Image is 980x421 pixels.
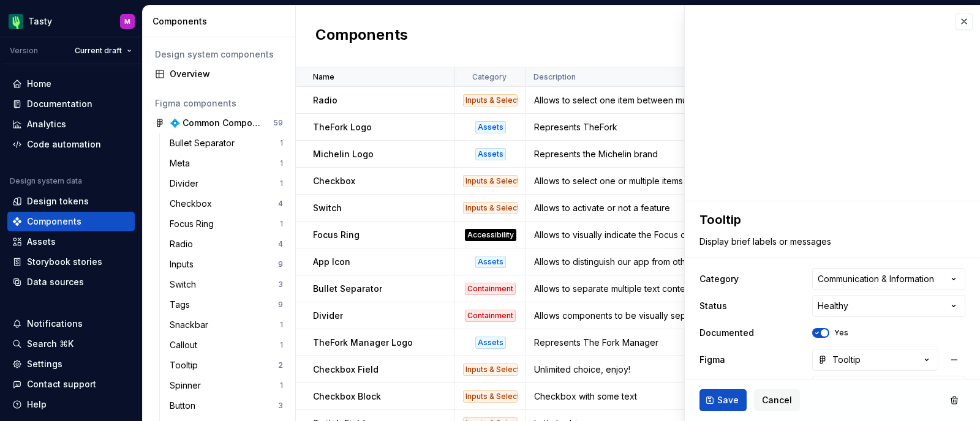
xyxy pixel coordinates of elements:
[10,176,82,186] div: Design system data
[27,236,56,248] div: Assets
[697,209,963,231] textarea: Tooltip
[7,354,135,374] a: Settings
[699,300,727,312] label: Status
[699,327,754,339] label: Documented
[527,121,696,133] div: Represents TheFork
[27,276,84,288] div: Data sources
[278,401,283,411] div: 3
[527,175,696,187] div: Allows to select one or multiple items
[165,275,288,294] a: Switch3
[280,158,283,168] div: 1
[465,283,516,295] div: Containment
[124,17,130,26] div: M
[527,363,696,376] div: Unlimited choice, enjoy!
[527,148,696,160] div: Represents the Michelin brand
[170,258,198,270] div: Inputs
[280,138,283,148] div: 1
[754,389,800,411] button: Cancel
[7,114,135,134] a: Analytics
[165,335,288,355] a: Callout1
[170,137,239,149] div: Bullet Separator
[465,310,516,322] div: Containment
[313,229,360,241] p: Focus Ring
[165,234,288,254] a: Radio4
[27,138,101,151] div: Code automation
[7,135,135,154] a: Code automation
[463,390,518,403] div: Inputs & Selection
[69,42,137,59] button: Current draft
[463,94,518,106] div: Inputs & Selection
[153,15,290,28] div: Components
[527,283,696,295] div: Allows to separate multiple text content horizontally
[812,376,965,398] button: Documentation Root//Tooltip
[527,390,696,403] div: Checkbox with some text
[465,229,516,241] div: Accessibility
[685,6,980,201] iframe: figma-embed
[278,259,283,269] div: 9
[27,338,73,350] div: Search ⌘K
[313,121,372,133] p: TheFork Logo
[463,202,518,214] div: Inputs & Selection
[27,378,96,390] div: Contact support
[313,148,374,160] p: Michelin Logo
[475,337,506,349] div: Assets
[170,400,200,412] div: Button
[165,194,288,214] a: Checkbox4
[812,349,938,371] button: Tooltip
[280,179,283,188] div: 1
[170,218,219,230] div: Focus Ring
[7,374,135,394] button: Contact support
[699,354,725,366] label: Figma
[7,74,135,94] a: Home
[170,117,261,129] div: 💠 Common Components
[165,356,288,375] a: Tooltip2
[463,175,518,187] div: Inputs & Selection
[313,256,350,268] p: App Icon
[280,219,283,229] div: 1
[278,199,283,209] div: 4
[475,121,506,133] div: Assets
[165,315,288,335] a: Snackbar1
[527,337,696,349] div: Represents The Fork Manager
[165,133,288,153] a: Bullet Separator1
[150,113,288,133] a: 💠 Common Components59
[527,256,696,268] div: Allows to distinguish our app from others
[313,175,355,187] p: Checkbox
[7,252,135,272] a: Storybook stories
[170,278,201,291] div: Switch
[527,202,696,214] div: Allows to activate or not a feature
[717,394,739,406] span: Save
[313,202,342,214] p: Switch
[273,118,283,128] div: 59
[313,283,382,295] p: Bullet Separator
[278,300,283,310] div: 9
[834,328,848,338] label: Yes
[699,273,739,285] label: Category
[7,334,135,354] button: Search ⌘K
[7,192,135,211] a: Design tokens
[762,394,792,406] span: Cancel
[75,46,122,56] span: Current draft
[27,256,102,268] div: Storybook stories
[313,390,381,403] p: Checkbox Block
[150,64,288,84] a: Overview
[165,295,288,315] a: Tags9
[28,15,52,28] div: Tasty
[280,340,283,350] div: 1
[313,72,334,82] p: Name
[170,157,195,170] div: Meta
[27,78,51,90] div: Home
[475,256,506,268] div: Assets
[818,354,861,366] div: Tooltip
[475,148,506,160] div: Assets
[27,318,83,330] div: Notifications
[165,154,288,173] a: Meta1
[27,195,89,207] div: Design tokens
[170,319,213,331] div: Snackbar
[472,72,507,82] p: Category
[7,272,135,292] a: Data sources
[165,214,288,234] a: Focus Ring1
[280,381,283,390] div: 1
[165,174,288,193] a: Divider1
[313,363,379,376] p: Checkbox Field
